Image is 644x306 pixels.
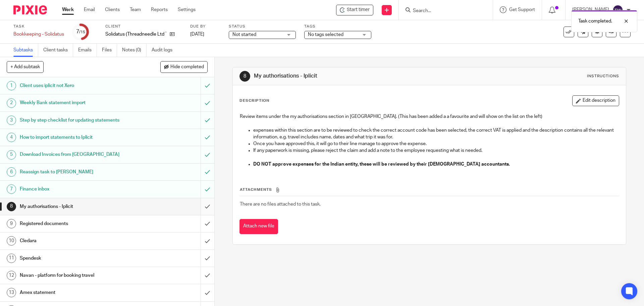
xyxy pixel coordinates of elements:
[13,31,64,38] div: Bookkeeping - Solidatus
[170,64,204,70] span: Hide completed
[253,147,619,154] p: If any paperwork is missing, please reject the claim and add a note to the employee requesting wh...
[587,74,619,79] div: Instructions
[62,6,74,13] a: Work
[20,288,136,298] h1: Amex statement
[253,127,619,141] p: expenses within this section are to be reviewed to check the correct account code has been select...
[20,253,136,263] h1: Spendesk
[130,6,141,13] a: Team
[20,219,136,229] h1: Registered documents
[190,24,220,29] label: Due by
[20,270,136,280] h1: Navan - platform for booking travel
[7,202,16,211] div: 8
[20,184,136,194] h1: Finance inbox
[239,219,278,234] button: Attach new file
[7,167,16,177] div: 6
[13,24,64,29] label: Task
[7,150,16,160] div: 5
[178,6,196,13] a: Settings
[7,219,16,228] div: 9
[151,6,168,13] a: Reports
[20,236,136,246] h1: Cledara
[78,44,97,57] a: Emails
[239,71,250,82] div: 8
[240,113,619,120] p: Review items under the my authorisations section in [GEOGRAPHIC_DATA]. (This has been added a a f...
[84,6,95,13] a: Email
[13,5,47,14] img: Pixie
[229,24,296,29] label: Status
[253,162,510,167] strong: DO NOT approve expenses for the Indian entity, these will be reviewed by their [DEMOGRAPHIC_DATA]...
[572,95,619,106] button: Edit description
[7,254,16,263] div: 11
[7,81,16,90] div: 1
[79,30,85,34] small: /15
[20,81,136,91] h1: Client uses iplicit not Xero
[20,98,136,108] h1: Weekly Bank statement import
[7,236,16,246] div: 10
[308,32,343,37] span: No tags selected
[20,167,136,177] h1: Reassign task to [PERSON_NAME]
[76,28,85,36] div: 7
[160,61,208,73] button: Hide completed
[7,271,16,280] div: 12
[20,115,136,125] h1: Step by step checklist for updating statements
[240,202,321,207] span: There are no files attached to this task.
[102,44,117,57] a: Files
[232,32,256,37] span: Not started
[578,18,612,25] p: Task completed.
[240,188,272,191] span: Attachments
[105,6,120,13] a: Clients
[239,98,269,103] p: Description
[7,61,44,73] button: + Add subtask
[105,24,182,29] label: Client
[7,184,16,194] div: 7
[254,73,444,80] h1: My authorisations - Iplicit
[20,132,136,142] h1: How to import statements to Iplicit
[336,5,373,15] div: Solidatus (Threadneedle Ltd T/A) - Bookkeeping - Solidatus
[253,140,619,147] p: Once you have approved this, it will go to their line manage to approve the expense.
[13,44,38,57] a: Subtasks
[304,24,371,29] label: Tags
[190,32,204,37] span: [DATE]
[7,116,16,125] div: 3
[7,288,16,297] div: 13
[105,31,166,38] p: Solidatus (Threadneedle Ltd T/A)
[612,5,623,15] img: svg%3E
[7,98,16,108] div: 2
[7,133,16,142] div: 4
[20,149,136,160] h1: Download Invoices from [GEOGRAPHIC_DATA]
[20,202,136,212] h1: My authorisations - Iplicit
[152,44,177,57] a: Audit logs
[43,44,73,57] a: Client tasks
[122,44,147,57] a: Notes (0)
